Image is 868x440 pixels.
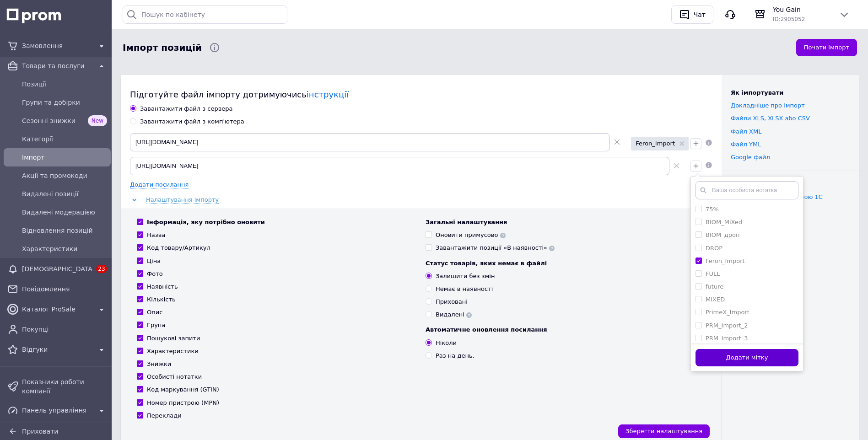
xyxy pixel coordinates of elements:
span: ID: 2905052 [773,16,805,22]
label: 75% [706,206,719,213]
span: Товари та послуги [22,61,92,70]
div: Інформація, яку потрібно оновити [147,218,265,226]
div: Завантажити файл з комп'ютера [140,118,244,126]
div: Група [147,321,165,329]
div: Загальні налаштування [426,218,705,226]
div: Приховані [436,298,468,306]
div: Особисті нотатки [147,373,202,381]
input: Вкажіть посилання [130,157,669,175]
a: інструкції [307,90,349,99]
span: Додати посилання [130,181,189,188]
button: Зберегти налаштування [618,424,710,438]
div: Немає в наявності [436,285,493,293]
label: PrimeX_Import [706,309,749,316]
input: Ваша особиста нотатка [695,181,798,199]
button: Додати мітку [695,349,798,367]
div: Статус товарів, яких немає в файлі [426,259,705,268]
label: FULL [706,270,720,277]
div: Переклади [147,412,182,420]
span: You Gain [773,5,831,14]
span: Показники роботи компанії [22,377,107,396]
div: Ніколи [436,339,457,347]
a: Файли ХLS, XLSX або CSV [731,115,810,122]
span: Панель управління [22,406,92,415]
span: 23 [96,265,107,273]
div: Як імпортувати [731,89,850,97]
span: [DEMOGRAPHIC_DATA] [22,264,92,274]
div: Код маркування (GTIN) [147,386,219,394]
span: Покупці [22,325,107,334]
input: Пошук по кабінету [123,5,287,24]
div: Назва [147,231,165,239]
span: New [88,115,107,126]
div: Ціна [147,257,161,265]
label: future [706,283,723,290]
a: Файл YML [731,141,761,148]
a: Google файл [731,154,770,161]
div: Опис [147,308,162,317]
div: Характеристики [147,347,199,355]
label: PRM_Import_2 [706,322,748,329]
div: Номер пристрою (MPN) [147,399,219,407]
div: Видалені [436,311,472,319]
label: BIOM_MiXed [706,219,742,225]
a: Докладніше про імпорт [731,102,805,109]
label: BIOM_дроп [706,231,739,238]
label: PRM_Import_3 [706,335,748,342]
span: Налаштування імпорту [146,196,219,204]
span: Повідомлення [22,284,107,294]
a: Файл XML [731,128,761,135]
span: Акції та промокоди [22,171,107,180]
div: Знижки [147,360,171,368]
span: Імпорт позицій [123,41,202,54]
input: Вкажіть посилання [130,133,610,151]
button: Чат [671,5,713,24]
div: Автоматичне оновлення посилання [426,326,705,334]
span: Позиції [22,80,107,89]
div: Раз на день. [436,352,474,360]
div: Підготуйте файл імпорту дотримуючись [130,89,712,100]
span: Каталог ProSale [22,305,92,314]
label: DROP [706,245,722,252]
label: MIXED [706,296,725,303]
span: Відновлення позицій [22,226,107,235]
button: Почати імпорт [796,39,857,57]
span: Характеристики [22,244,107,253]
div: Оновити примусово [436,231,506,239]
div: Кількість [147,295,176,304]
div: Пошукові запити [147,334,200,343]
span: Сезонні знижки [22,116,84,125]
div: Чат [692,8,707,21]
span: Видалені позиції [22,189,107,199]
div: Наявність [147,283,178,291]
span: Приховати [22,428,58,435]
div: Завантажити файл з сервера [140,105,233,113]
span: Групи та добірки [22,98,107,107]
span: Імпорт [22,153,107,162]
span: Категорії [22,134,107,144]
div: Залишити без змін [436,272,495,280]
span: Відгуки [22,345,92,354]
span: Видалені модерацією [22,208,107,217]
div: Завантажити позиції «В наявності» [436,244,555,252]
span: Зберегти налаштування [625,428,702,435]
label: Feron_Import [706,258,745,264]
span: Feron_Import [636,140,675,148]
span: Замовлення [22,41,92,50]
div: Фото [147,270,163,278]
div: Код товару/Артикул [147,244,210,252]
